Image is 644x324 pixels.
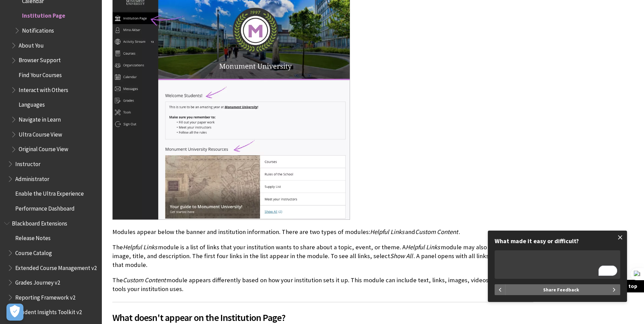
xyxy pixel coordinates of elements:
button: Open Preferences [6,304,23,321]
span: Student Insights Toolkit v2 [15,307,82,316]
span: Browser Support [19,55,61,64]
span: Find Your Courses [19,69,62,78]
span: Share Feedback [543,284,579,295]
span: Languages [19,99,45,108]
span: Show All [390,252,413,260]
span: Grades Journey v2 [15,277,60,286]
span: Administrator [15,173,49,182]
span: Custom Content [415,228,458,236]
button: Share Feedback [505,284,620,295]
span: Helpful Links [370,228,404,236]
span: Ultra Course View [19,129,62,138]
span: Original Course View [19,144,68,153]
textarea: To enrich screen reader interactions, please activate Accessibility in Grammarly extension settings [495,250,620,279]
span: Interact with Others [19,84,68,93]
span: About You [19,40,44,49]
span: Instructor [15,158,40,167]
span: Release Notes [15,232,51,241]
span: Navigate in Learn [19,114,61,123]
span: Reporting Framework v2 [15,292,75,301]
span: Helpful Links [123,243,157,251]
span: Course Catalog [15,247,52,256]
p: The module is a list of links that your institution wants to share about a topic, event, or theme... [112,243,533,270]
span: Blackboard Extensions [12,218,67,227]
span: Institution Page [22,10,65,19]
span: Notifications [22,25,54,34]
span: Custom Content [123,276,166,284]
p: Modules appear below the banner and institution information. There are two types of modules: and . [112,228,533,236]
span: Enable the Ultra Experience [15,188,84,197]
span: Performance Dashboard [15,203,75,212]
span: Helpful Links [406,243,440,251]
div: What made it easy or difficult? [495,237,620,245]
p: The module appears differently based on how your institution sets it up. This module can include ... [112,276,533,293]
span: Extended Course Management v2 [15,262,97,271]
